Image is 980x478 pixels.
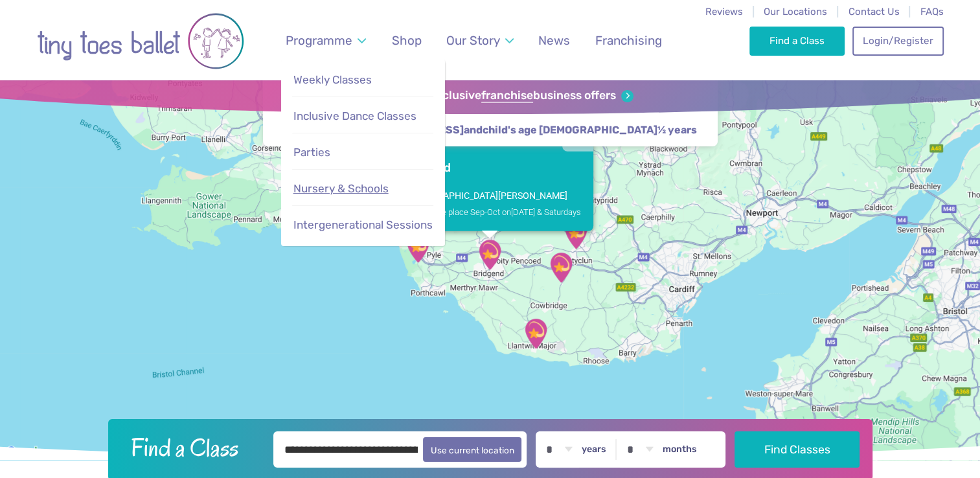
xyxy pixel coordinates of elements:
[293,218,433,231] span: Intergenerational Sessions
[292,139,433,166] a: Parties
[293,182,389,195] span: Nursery & Schools
[532,25,576,56] a: News
[705,6,743,17] a: Reviews
[398,190,580,200] p: [GEOGRAPHIC_DATA][PERSON_NAME]
[423,437,522,462] button: Use current location
[473,238,506,271] div: St. John Training Centre
[402,231,434,264] div: Kenfig National Nature Reserve
[749,27,845,55] a: Find a Class
[764,6,827,17] a: Our Locations
[481,89,533,103] strong: franchise
[848,6,899,17] a: Contact Us
[545,251,577,284] div: Ystradowen Village Hall
[392,33,422,48] span: Shop
[595,33,662,48] span: Franchising
[562,120,593,151] button: Close
[398,207,580,216] div: Classes take place Sep-Oct on
[347,89,633,103] a: Sign up for our exclusivefranchisebusiness offers
[293,146,330,159] span: Parties
[292,175,433,203] a: Nursery & Schools
[286,33,352,48] span: Programme
[663,444,697,455] label: months
[293,109,416,122] span: Inclusive Dance Classes
[3,444,46,461] img: Google
[589,25,668,56] a: Franchising
[483,123,697,137] span: child's age [DEMOGRAPHIC_DATA]½ years
[519,317,552,350] div: Our Lady & St Illtyd's Church Hall
[386,151,593,231] a: Bridgend[GEOGRAPHIC_DATA][PERSON_NAME]Classes take place Sep-Oct on[DATE] & Saturdays
[359,124,697,136] strong: and
[292,66,433,94] a: Weekly Classes
[279,25,372,56] a: Programme
[120,431,264,464] h2: Find a Class
[292,211,433,239] a: Intergenerational Sessions
[37,8,244,74] img: tiny toes ballet
[446,33,500,48] span: Our Story
[385,25,427,56] a: Shop
[3,444,46,461] a: Open this area in Google Maps (opens a new window)
[292,102,433,130] a: Inclusive Dance Classes
[538,33,570,48] span: News
[398,161,557,176] h3: Bridgend
[440,25,519,56] a: Our Story
[735,431,860,468] button: Find Classes
[920,6,944,17] a: FAQs
[510,207,580,216] span: [DATE] & Saturdays
[293,73,372,86] span: Weekly Classes
[560,218,592,250] div: Talbot Green Community Centre
[582,444,606,455] label: years
[852,27,943,55] a: Login/Register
